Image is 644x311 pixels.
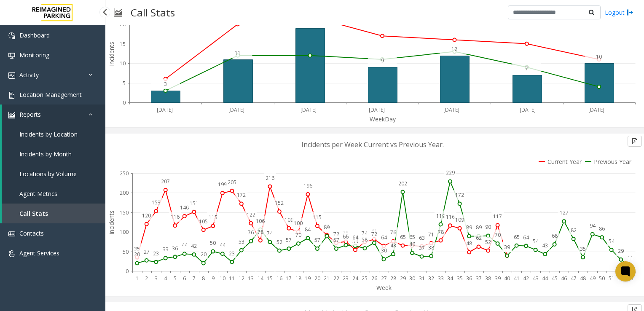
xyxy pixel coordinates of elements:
[400,233,406,241] text: 65
[2,124,105,144] a: Incidents by Location
[239,238,244,245] text: 53
[144,248,150,255] text: 27
[381,234,387,241] text: 64
[542,242,548,249] text: 43
[2,204,105,223] a: Call Stats
[301,106,317,113] text: [DATE]
[8,32,15,39] img: 'icon'
[8,52,15,59] img: 'icon'
[523,234,529,241] text: 64
[419,275,425,282] text: 31
[164,80,167,88] text: 3
[191,242,197,249] text: 42
[398,180,407,187] text: 202
[628,136,642,147] button: Export to pdf
[466,275,472,282] text: 36
[8,112,15,118] img: 'icon'
[120,21,126,28] text: 20
[199,218,208,225] text: 105
[428,275,434,282] text: 32
[324,275,330,282] text: 21
[514,275,520,282] text: 41
[628,275,633,282] text: 53
[164,275,167,282] text: 4
[142,212,151,219] text: 120
[466,224,472,231] text: 89
[409,275,415,282] text: 30
[209,214,217,221] text: 115
[2,105,105,124] a: Reports
[419,234,425,241] text: 63
[514,233,520,241] text: 65
[525,65,528,72] text: 7
[239,275,244,282] text: 12
[596,53,602,60] text: 10
[2,144,105,164] a: Incidents by Month
[248,275,254,282] text: 13
[237,191,246,198] text: 172
[157,106,173,113] text: [DATE]
[438,228,444,236] text: 78
[362,275,368,282] text: 25
[228,106,244,113] text: [DATE]
[114,2,122,23] img: pageIcon
[457,275,463,282] text: 35
[571,275,577,282] text: 47
[120,209,129,216] text: 150
[256,217,265,225] text: 106
[303,182,312,189] text: 196
[267,275,273,282] text: 15
[455,191,464,198] text: 172
[190,200,199,207] text: 151
[19,31,50,39] span: Dashboard
[8,250,15,257] img: 'icon'
[134,251,140,258] text: 20
[400,275,406,282] text: 29
[580,245,586,252] text: 35
[19,51,49,59] span: Monitoring
[495,231,501,239] text: 70
[266,174,274,182] text: 216
[590,275,596,282] text: 49
[8,72,15,79] img: 'icon'
[609,238,615,245] text: 54
[210,239,216,247] text: 50
[134,245,140,252] text: 35
[201,251,207,258] text: 20
[390,242,396,249] text: 43
[258,275,264,282] text: 14
[120,60,126,67] text: 10
[466,240,472,247] text: 48
[333,231,339,238] text: 72
[19,150,72,158] span: Incidents by Month
[520,106,536,113] text: [DATE]
[618,247,624,255] text: 29
[295,231,301,239] text: 70
[590,222,596,229] text: 94
[390,229,396,236] text: 76
[126,268,129,275] text: 0
[180,204,189,211] text: 140
[182,241,188,249] text: 44
[286,236,292,244] text: 57
[443,106,459,113] text: [DATE]
[248,229,254,236] text: 76
[390,275,396,282] text: 28
[352,234,359,241] text: 64
[436,212,445,220] text: 119
[123,248,129,255] text: 50
[120,228,129,236] text: 100
[599,275,605,282] text: 50
[314,275,320,282] text: 20
[523,275,529,282] text: 42
[533,275,539,282] text: 43
[2,184,105,204] a: Agent Metrics
[152,199,161,206] text: 153
[145,275,148,282] text: 2
[228,179,236,186] text: 205
[19,130,78,138] span: Incidents by Location
[107,42,115,66] text: Incidents
[561,275,567,282] text: 46
[343,275,349,282] text: 23
[476,275,482,282] text: 37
